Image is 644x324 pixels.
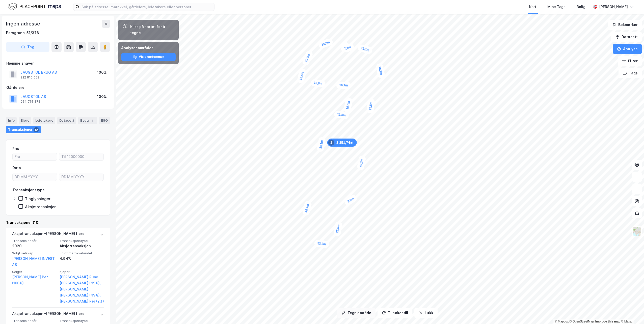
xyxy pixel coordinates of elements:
[366,98,375,114] div: Map marker
[547,4,566,10] div: Mine Tags
[59,173,103,181] input: DD.MM.YYYY
[8,2,61,11] img: logo.f888ab2527a4732fd821a326f86c7f29.svg
[20,75,39,79] div: 922 810 052
[337,308,375,318] button: Tegn område
[375,63,385,78] div: Map marker
[60,270,104,274] span: Kjøper
[25,196,50,201] div: Tinglysninger
[599,4,628,10] div: [PERSON_NAME]
[297,68,307,84] div: Map marker
[310,79,326,88] div: Map marker
[60,239,104,243] span: Transaksjonstype
[12,319,57,323] span: Transaksjonsår
[577,4,585,10] div: Bolig
[13,153,57,160] input: Fra
[6,117,17,124] div: Info
[570,320,594,323] a: OpenStreetMap
[59,153,103,160] input: Til 12000000
[79,3,214,11] input: Søk på adresse, matrikkel, gårdeiere, leietakere eller personer
[608,20,642,30] button: Bokmerker
[619,68,642,78] button: Tags
[78,117,97,124] div: Bygg
[6,30,39,36] div: Porsgrunn, 51/378
[317,38,334,49] div: Map marker
[60,251,104,255] span: Solgt matrikkelandel
[613,44,642,54] button: Analyse
[12,187,45,193] div: Transaksjonstype
[618,56,642,66] button: Filter
[327,139,357,147] div: Map marker
[20,100,40,104] div: 964 715 378
[333,221,343,236] div: Map marker
[301,50,314,66] div: Map marker
[12,239,57,243] span: Transaksjonsår
[343,97,353,113] div: Map marker
[340,43,355,53] div: Map marker
[378,308,412,318] button: Tilbakestill
[619,300,644,324] iframe: Chat Widget
[12,165,21,171] div: Dato
[632,227,642,236] img: Z
[12,146,19,152] div: Pris
[99,117,110,124] div: ESG
[19,117,31,124] div: Eiere
[97,69,107,75] div: 100%
[336,82,351,89] div: Map marker
[12,256,55,267] a: [PERSON_NAME] INVEST AS
[6,220,110,226] div: Transaksjoner (10)
[33,117,55,124] div: Leietakere
[343,194,358,206] div: Map marker
[302,200,312,216] div: Map marker
[6,126,41,133] div: Transaksjoner
[60,243,104,249] div: Aksjetransaksjon
[13,173,57,181] input: DD.MM.YYYY
[90,118,95,123] div: 4
[529,4,536,10] div: Kart
[6,42,49,52] button: Tag
[12,311,85,319] div: Aksjetransaksjon - [PERSON_NAME] flere
[130,24,175,36] div: Klikk på kartet for å tegne
[357,44,373,55] div: Map marker
[555,320,569,323] a: Mapbox
[6,60,110,66] div: Hjemmelshaver
[6,20,41,28] div: Ingen adresse
[12,231,85,239] div: Aksjetransaksjon - [PERSON_NAME] flere
[60,286,104,298] a: [PERSON_NAME] [PERSON_NAME] (49%),
[595,320,620,323] a: Improve this map
[34,127,39,132] div: 10
[314,239,329,248] div: Map marker
[97,94,107,100] div: 100%
[57,117,76,124] div: Datasett
[334,110,349,119] div: Map marker
[12,270,57,274] span: Selger
[121,53,176,61] button: Vis eiendommer
[316,137,326,152] div: Map marker
[25,204,57,209] div: Aksjetransaksjon
[6,85,110,91] div: Gårdeiere
[60,298,104,304] a: [PERSON_NAME] Per (2%)
[12,251,57,255] span: Solgt selskap
[60,256,104,262] div: 4.94%
[60,274,104,286] a: [PERSON_NAME] Rune [PERSON_NAME] (49%),
[12,274,57,286] a: [PERSON_NAME] Per (100%)
[60,319,104,323] span: Transaksjonstype
[12,243,57,249] div: 2020
[611,32,642,42] button: Datasett
[414,308,437,318] button: Lukk
[328,140,334,146] div: 1
[121,45,176,51] div: Analyser området
[357,155,366,171] div: Map marker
